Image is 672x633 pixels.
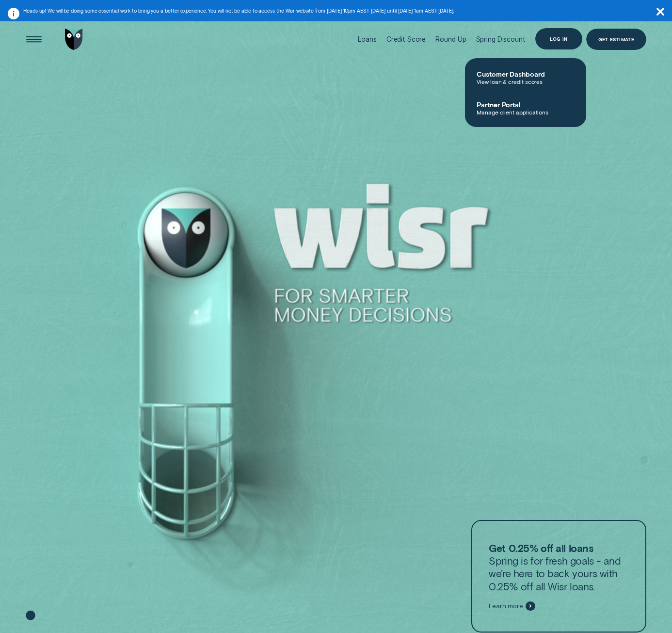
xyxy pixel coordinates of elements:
div: Log in [550,37,567,41]
a: Partner PortalManage client applications [465,93,586,123]
a: Get Estimate [586,29,646,50]
span: View loan & credit scores [477,78,575,85]
span: Manage client applications [477,109,575,115]
a: Loans [358,16,376,63]
span: Partner Portal [477,100,575,109]
button: Log in [535,28,582,49]
div: Loans [358,35,376,43]
p: Spring is for fresh goals - and we’re here to back yours with 0.25% off all Wisr loans. [489,542,628,593]
span: Customer Dashboard [477,70,575,78]
span: Learn more [489,602,523,610]
a: Get 0.25% off all loansSpring is for fresh goals - and we’re here to back yours with 0.25% off al... [471,520,646,633]
a: Customer DashboardView loan & credit scores [465,62,586,93]
a: Spring Discount [476,16,526,63]
a: Round Up [435,16,466,63]
div: Credit Score [386,35,426,43]
button: Open Menu [23,29,45,50]
strong: Get 0.25% off all loans [489,542,593,554]
img: Wisr [65,29,82,50]
div: Round Up [435,35,466,43]
div: Spring Discount [476,35,526,43]
a: Credit Score [386,16,426,63]
a: Go to home page [64,16,85,63]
